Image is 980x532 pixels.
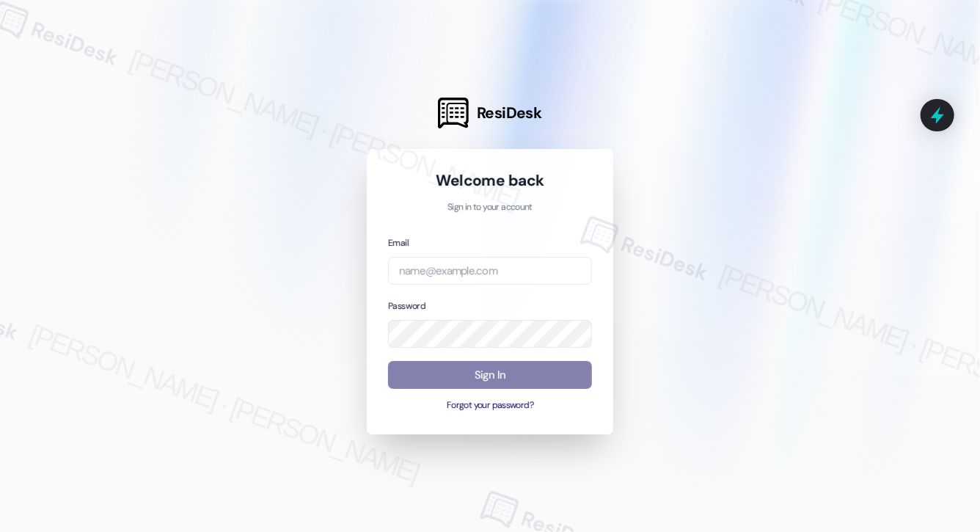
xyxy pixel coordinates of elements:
[388,361,592,390] button: Sign In
[388,237,409,249] label: Email
[477,103,542,123] span: ResiDesk
[388,201,592,214] p: Sign in to your account
[388,399,592,412] button: Forgot your password?
[438,98,469,128] img: ResiDesk Logo
[388,170,592,191] h1: Welcome back
[388,257,592,285] input: name@example.com
[388,300,425,312] label: Password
